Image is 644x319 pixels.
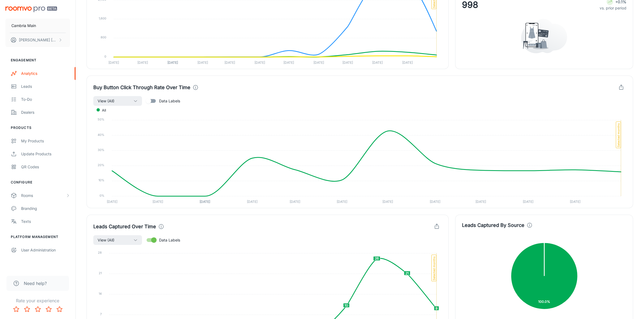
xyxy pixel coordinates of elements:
tspan: [DATE] [153,200,163,204]
tspan: 21 [99,271,102,275]
tspan: [DATE] [523,200,533,204]
tspan: [DATE] [200,200,210,204]
p: vs. prior period [600,5,626,11]
tspan: [DATE] [108,61,119,65]
tspan: [DATE] [138,61,148,65]
tspan: 7 [100,312,102,316]
tspan: 14 [99,292,102,296]
button: [PERSON_NAME] [PERSON_NAME] [5,33,70,47]
span: View (All) [98,237,114,243]
tspan: [DATE] [475,200,486,204]
span: Data Labels [159,98,180,104]
div: Rooms [21,193,66,199]
tspan: 1,600 [99,16,106,20]
tspan: 28 [98,251,102,254]
tspan: 10% [98,179,104,182]
p: Rate your experience [4,297,71,304]
div: Branding [21,206,70,211]
tspan: [DATE] [383,200,393,204]
tspan: [DATE] [247,200,257,204]
tspan: [DATE] [167,61,178,65]
tspan: [DATE] [430,200,440,204]
h4: Leads Captured By Source [462,221,524,229]
span: Data Labels [159,237,180,243]
button: Rate 1 star [11,304,22,315]
tspan: 40% [98,133,104,137]
button: Rate 2 star [22,304,32,315]
tspan: [DATE] [107,200,117,204]
div: Leads [21,83,70,89]
button: View (All) [93,235,142,245]
img: shopping.svg [521,19,567,53]
div: QR Codes [21,164,70,170]
p: Cambria Main [11,23,36,29]
tspan: 30% [98,148,104,152]
tspan: 50% [98,118,104,122]
tspan: [DATE] [290,200,300,204]
div: Texts [21,219,70,224]
p: [PERSON_NAME] [PERSON_NAME] [19,37,57,43]
span: View (All) [98,98,114,104]
img: Roomvo PRO Beta [5,6,57,12]
tspan: [DATE] [197,61,208,65]
tspan: [DATE] [402,61,413,65]
div: User Administration [21,247,70,253]
tspan: 0% [100,194,104,197]
tspan: 800 [101,36,106,39]
tspan: [DATE] [255,61,265,65]
div: To-do [21,96,70,102]
tspan: [DATE] [342,61,353,65]
tspan: 20% [98,163,104,167]
button: Rate 4 star [43,304,54,315]
button: Rate 3 star [32,304,43,315]
span: All [98,108,106,113]
div: Analytics [21,70,70,76]
tspan: [DATE] [313,61,324,65]
h4: Leads Captured Over Time [93,223,156,230]
tspan: [DATE] [283,61,294,65]
div: My Products [21,138,70,144]
button: Rate 5 star [54,304,65,315]
h4: Buy Button Click Through Rate Over Time [93,84,190,91]
tspan: [DATE] [337,200,347,204]
div: Dealers [21,109,70,115]
tspan: 0 [104,55,106,58]
button: View (All) [93,96,142,106]
tspan: [DATE] [372,61,383,65]
tspan: [DATE] [570,200,580,204]
tspan: [DATE] [224,61,235,65]
div: Update Products [21,151,70,157]
button: Cambria Main [5,19,70,33]
span: Need help? [24,280,47,287]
